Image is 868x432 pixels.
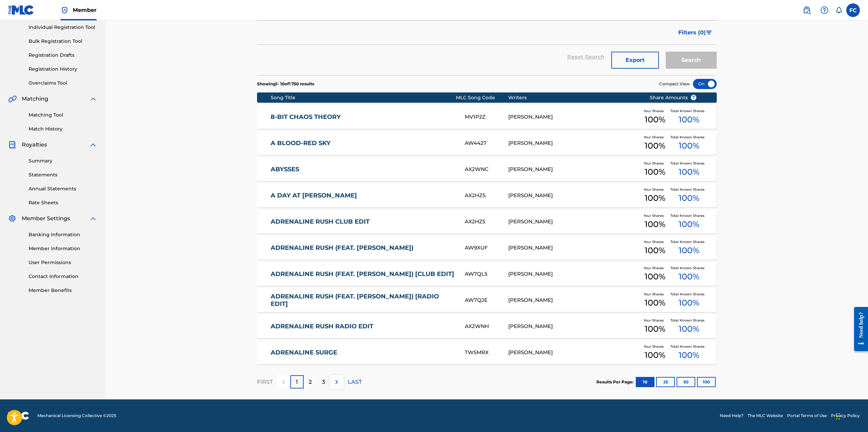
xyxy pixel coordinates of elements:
img: expand [89,214,97,223]
span: 100 % [645,192,665,204]
div: AW4427 [465,139,508,147]
span: 100 % [645,349,665,361]
div: [PERSON_NAME] [508,218,639,226]
button: Filters (0) [674,24,717,41]
img: search [803,6,811,14]
p: 2 [309,378,312,386]
a: The MLC Website [748,413,783,419]
a: ADRENALINE RUSH (FEAT. [PERSON_NAME]) [CLUB EDIT] [271,270,456,278]
button: 100 [697,377,716,387]
span: 100 % [679,271,699,283]
div: Help [818,3,831,17]
div: [PERSON_NAME] [508,244,639,252]
div: User Menu [846,3,860,17]
a: 8-BIT CHAOS THEORY [271,113,456,121]
a: Member Benefits [29,287,97,294]
img: expand [89,95,97,103]
a: Match History [29,125,97,133]
a: Matching Tool [29,111,97,119]
div: [PERSON_NAME] [508,192,639,200]
span: 100 % [679,349,699,361]
a: ADRENALINE RUSH (FEAT. [PERSON_NAME]) [271,244,456,252]
span: Mechanical Licensing Collective © 2025 [37,413,116,419]
div: [PERSON_NAME] [508,323,639,330]
a: Registration History [29,66,97,73]
p: 1 [296,378,298,386]
div: AW7QL5 [465,270,508,278]
span: Matching [22,95,48,103]
span: 100 % [679,297,699,309]
span: Filters ( 0 ) [678,29,706,37]
span: Total Known Shares [670,344,707,349]
span: 100 % [679,114,699,126]
a: Individual Registration Tool [29,24,97,31]
a: Statements [29,171,97,178]
div: Notifications [835,7,842,14]
span: Member [73,6,97,14]
a: Member Information [29,245,97,252]
span: 100 % [645,271,665,283]
div: AX2HZS [465,192,508,200]
span: 100 % [679,218,699,230]
span: Your Shares [644,318,666,323]
span: Your Shares [644,344,666,349]
a: ADRENALINE RUSH CLUB EDIT [271,218,456,226]
span: Your Shares [644,187,666,192]
div: Glisser [836,406,840,427]
a: Public Search [800,3,814,17]
span: Your Shares [644,161,666,166]
a: ABYSSES [271,166,456,173]
div: MLC Song Code [456,94,508,101]
a: ADRENALINE RUSH RADIO EDIT [271,323,456,330]
p: 3 [322,378,325,386]
span: Compact View [659,81,690,87]
span: 100 % [679,244,699,257]
span: Total Known Shares [670,318,707,323]
div: AX2HZ5 [465,218,508,226]
p: Results Per Page: [596,379,635,385]
p: LAST [348,378,362,386]
a: A DAY AT [PERSON_NAME] [271,192,456,200]
a: A BLOOD-RED SKY [271,139,456,147]
span: Total Known Shares [670,108,707,114]
span: Your Shares [644,239,666,244]
a: Registration Drafts [29,52,97,59]
span: 100 % [645,323,665,335]
div: [PERSON_NAME] [508,270,639,278]
div: AW7QJE [465,296,508,304]
a: ADRENALINE RUSH (FEAT. [PERSON_NAME]) [RADIO EDIT] [271,293,456,308]
a: Overclaims Tool [29,80,97,87]
span: Total Known Shares [670,187,707,192]
a: Summary [29,157,97,165]
a: ADRENALINE SURGE [271,349,456,357]
a: Bulk Registration Tool [29,38,97,45]
img: filter [706,31,712,35]
a: Portal Terms of Use [787,413,827,419]
span: Total Known Shares [670,161,707,166]
a: Banking Information [29,231,97,238]
img: expand [89,141,97,149]
div: AW9XUF [465,244,508,252]
span: Total Known Shares [670,292,707,297]
div: [PERSON_NAME] [508,166,639,173]
img: logo [8,412,29,420]
span: 100 % [679,140,699,152]
span: 100 % [679,192,699,204]
span: Total Known Shares [670,213,707,218]
span: 100 % [679,323,699,335]
span: Member Settings [22,214,70,223]
span: Your Shares [644,265,666,271]
span: Royalties [22,141,47,149]
span: 100 % [645,218,665,230]
button: Export [611,52,659,69]
span: 100 % [645,166,665,178]
img: MLC Logo [8,5,34,15]
a: Rate Sheets [29,199,97,206]
span: 100 % [645,114,665,126]
div: Writers [508,94,639,101]
span: Total Known Shares [670,239,707,244]
div: MV1P2Z [465,113,508,121]
img: Top Rightsholder [61,6,69,14]
span: Share Amounts [650,94,697,101]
